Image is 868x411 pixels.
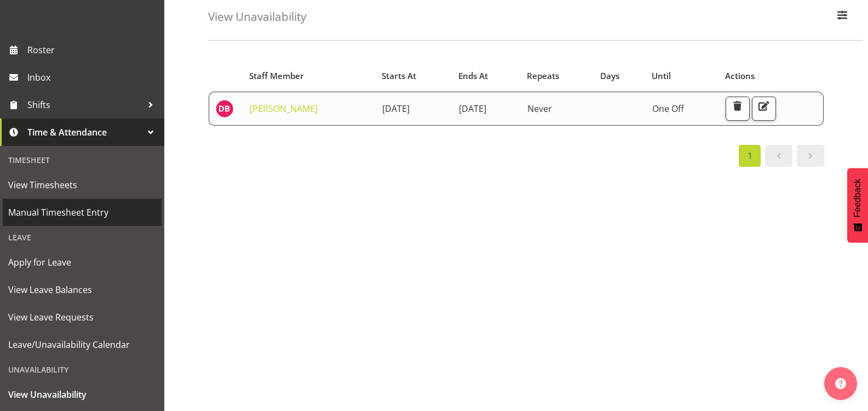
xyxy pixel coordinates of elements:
div: Staff Member [249,70,369,82]
span: Roster [27,42,159,58]
span: View Leave Requests [8,309,156,325]
div: Until [652,70,712,82]
div: Unavailability [3,358,162,381]
span: [DATE] [382,103,410,115]
button: Filter Employees [831,5,854,29]
img: daniel-blair11885.jpg [216,100,233,117]
a: Manual Timesheet Entry [3,199,162,226]
a: [PERSON_NAME] [250,103,318,115]
a: Apply for Leave [3,249,162,276]
a: Leave/Unavailability Calendar [3,331,162,358]
img: help-xxl-2.png [835,378,846,389]
div: Starts At [382,70,446,82]
span: One Off [652,103,684,115]
a: View Timesheets [3,171,162,199]
div: Days [600,70,640,82]
span: Shifts [27,97,142,113]
span: Feedback [853,179,863,217]
span: Manual Timesheet Entry [8,204,156,221]
a: View Leave Balances [3,276,162,303]
a: View Unavailability [3,381,162,408]
span: Leave/Unavailability Calendar [8,336,156,353]
span: [DATE] [459,103,486,115]
div: Ends At [458,70,515,82]
div: Timesheet [3,149,162,171]
div: Actions [725,70,817,82]
a: View Leave Requests [3,303,162,331]
span: View Leave Balances [8,281,156,298]
span: View Unavailability [8,386,156,403]
div: Leave [3,226,162,249]
span: Inbox [27,69,159,86]
span: Never [527,103,552,115]
span: Apply for Leave [8,254,156,271]
span: Time & Attendance [27,124,142,140]
h4: View Unavailability [208,10,306,23]
div: Repeats [527,70,588,82]
button: Feedback - Show survey [847,168,868,243]
button: Edit Unavailability [752,97,776,121]
span: View Timesheets [8,177,156,193]
button: Delete Unavailability [726,97,750,121]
